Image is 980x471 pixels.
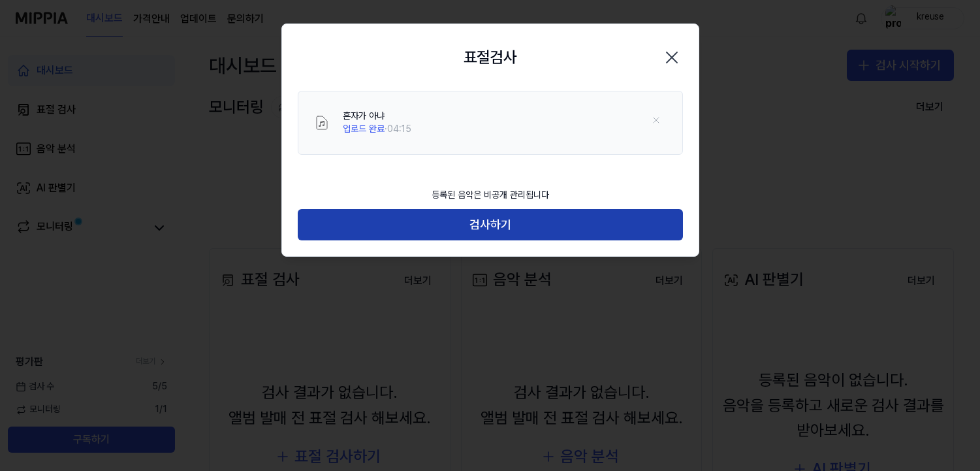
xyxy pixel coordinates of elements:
h2: 표절검사 [464,45,517,70]
button: 검사하기 [298,209,683,240]
div: · 04:15 [343,123,411,136]
div: 혼자가 아냐 [343,110,411,123]
div: 등록된 음악은 비공개 관리됩니다 [424,181,557,210]
img: File Select [314,115,330,131]
span: 업로드 완료 [343,123,385,134]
